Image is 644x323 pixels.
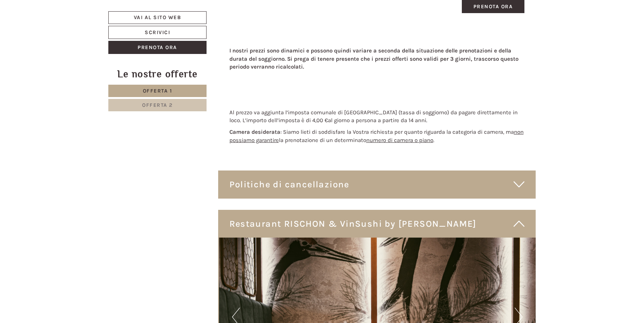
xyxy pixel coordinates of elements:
a: Scrivici [108,26,207,39]
div: Le nostre offerte [108,67,207,81]
strong: I nostri prezzi sono dinamici e possono quindi variare a seconda della situazione delle prenotazi... [229,47,518,70]
div: Buon giorno, come possiamo aiutarla? [6,20,121,43]
a: Vai al sito web [108,11,207,24]
strong: Camera desiderata [229,129,280,135]
span: Offerta 1 [143,88,172,94]
div: [DATE] [134,6,160,18]
span: Al prezzo va aggiunta l’imposta comunale di [GEOGRAPHIC_DATA] (tassa di soggiorno) da pagare dire... [229,109,518,124]
u: numero di camera o piano [366,137,433,144]
div: Restaurant RISCHON & VinSushi by [PERSON_NAME] [218,210,536,238]
div: Hotel B&B Feldmessner [11,22,118,28]
p: . [229,109,525,125]
u: non possiamo garantire [229,129,524,143]
span: al giorno a persona a partire da 14 anni [328,117,426,124]
button: Invia [256,197,295,211]
small: 11:25 [11,36,118,42]
div: Politiche di cancellazione [218,170,536,198]
span: Offerta 2 [142,102,173,108]
a: Prenota ora [108,41,207,54]
p: : Siamo lieti di soddisfare la Vostra richiesta per quanto riguarda la categoria di camera, ma la... [229,128,525,144]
